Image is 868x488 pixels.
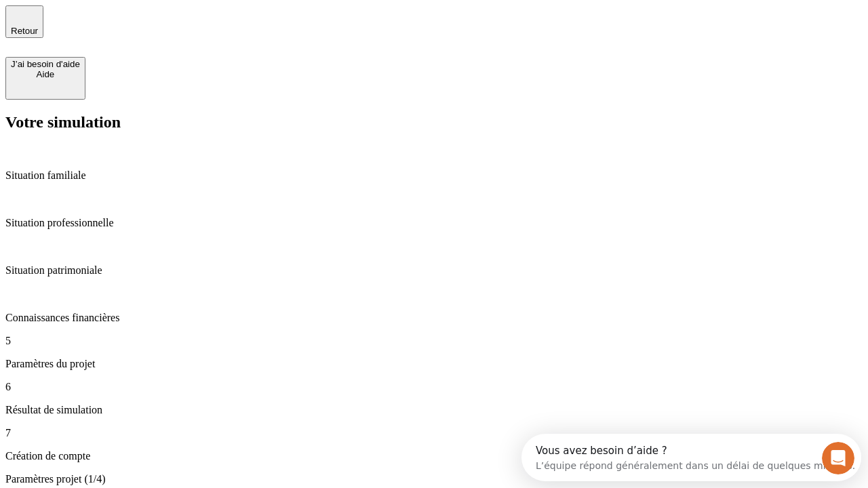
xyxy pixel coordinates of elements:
[5,473,863,485] p: Paramètres projet (1/4)
[5,404,863,416] p: Résultat de simulation
[11,69,80,79] div: Aide
[5,169,863,182] p: Situation familiale
[11,26,38,36] span: Retour
[5,113,863,131] h2: Votre simulation
[5,381,863,393] p: 6
[521,434,861,481] iframe: Intercom live chat discovery launcher
[5,427,863,439] p: 7
[5,358,863,370] p: Paramètres du projet
[14,12,334,22] div: Vous avez besoin d’aide ?
[5,335,863,347] p: 5
[11,59,80,69] div: J’ai besoin d'aide
[5,264,863,277] p: Situation patrimoniale
[5,312,863,324] p: Connaissances financières
[14,22,334,37] div: L’équipe répond généralement dans un délai de quelques minutes.
[5,57,85,100] button: J’ai besoin d'aideAide
[5,450,863,462] p: Création de compte
[5,5,43,38] button: Retour
[5,5,374,43] div: Ouvrir le Messenger Intercom
[5,217,863,229] p: Situation professionnelle
[822,442,854,474] iframe: Intercom live chat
